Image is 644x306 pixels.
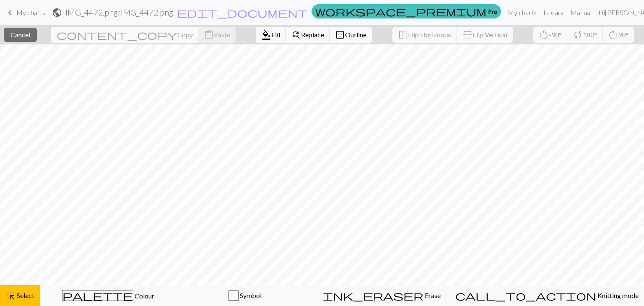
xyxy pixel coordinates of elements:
span: Colour [133,292,154,300]
span: highlight_alt [5,290,16,301]
span: Replace [301,31,324,39]
span: Knitting mode [596,291,639,299]
h2: IMG_4472.png / IMG_4472.png [65,8,173,17]
a: Manual [567,4,595,21]
button: -90° [533,27,568,43]
span: Symbol [239,291,262,299]
span: My charts [16,8,45,16]
span: format_color_fill [261,29,271,41]
span: content_copy [57,29,177,41]
span: edit_document [177,7,308,18]
span: Flip Vertical [473,31,507,39]
button: Outline [330,27,372,43]
button: Colour [40,285,177,306]
span: rotate_left [539,29,549,41]
a: My charts [5,5,45,20]
button: 90° [602,27,634,43]
button: Copy [51,27,199,43]
span: Cancel [10,31,30,39]
a: My charts [504,4,540,21]
span: Flip Horizontal [408,31,452,39]
button: Replace [286,27,330,43]
span: Fill [271,31,280,39]
a: Pro [312,4,501,18]
span: palette [62,290,133,301]
span: 180° [583,31,597,39]
span: -90° [549,31,562,39]
button: Cancel [4,28,37,42]
button: Flip Vertical [457,27,513,43]
span: flip [398,29,408,41]
button: Fill [256,27,286,43]
button: Symbol [177,285,313,306]
button: 180° [567,27,603,43]
span: border_outer [335,29,345,41]
span: Select [16,291,34,299]
span: workspace_premium [315,5,486,17]
button: Knitting mode [450,285,644,306]
span: Erase [423,291,441,299]
span: public [52,7,62,18]
span: find_replace [291,29,301,41]
span: rotate_right [608,29,618,41]
a: Library [540,4,567,21]
span: 90° [618,31,628,39]
button: Flip Horizontal [392,27,457,43]
span: flip [462,30,473,40]
span: Copy [177,31,193,39]
span: sync [573,29,583,41]
span: ink_eraser [323,290,423,301]
span: call_to_action [455,290,596,301]
span: keyboard_arrow_left [5,7,15,18]
button: Erase [313,285,450,306]
span: Outline [345,31,366,39]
